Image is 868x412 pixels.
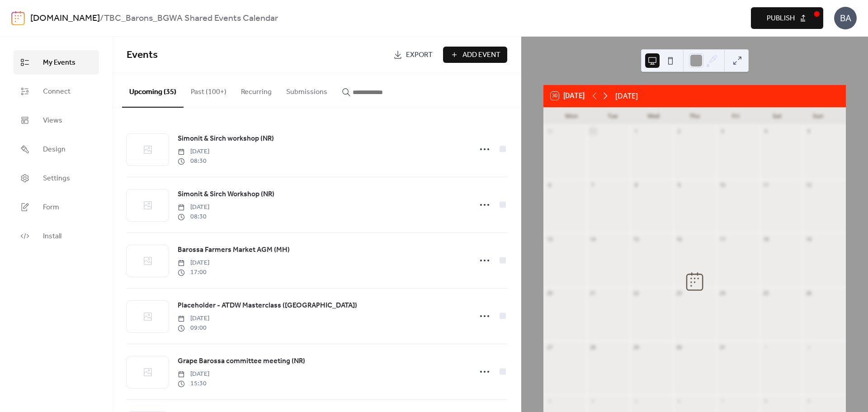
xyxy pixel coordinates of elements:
[14,108,99,133] a: Views
[751,7,823,29] button: Publish
[178,203,209,212] span: [DATE]
[178,258,209,268] span: [DATE]
[719,128,726,135] div: 3
[178,156,209,166] span: 08:30
[676,128,683,135] div: 2
[590,128,596,135] div: 30
[178,379,209,388] span: 15:30
[762,128,769,135] div: 4
[676,290,683,297] div: 23
[805,128,812,135] div: 5
[805,182,812,189] div: 12
[762,236,769,242] div: 18
[178,147,209,156] span: [DATE]
[632,344,639,350] div: 29
[178,314,209,323] span: [DATE]
[178,300,357,311] span: Placeholder - ATDW Masterclass ([GEOGRAPHIC_DATA])
[632,236,639,242] div: 15
[14,224,99,248] a: Install
[14,79,99,104] a: Connect
[590,236,596,242] div: 14
[719,344,726,350] div: 31
[547,90,588,102] button: 30[DATE]
[178,133,274,145] a: Simonit & Sirch workshop (NR)
[762,398,769,404] div: 8
[551,107,592,125] div: Mon
[632,128,639,135] div: 1
[43,202,59,213] span: Form
[676,236,683,242] div: 16
[590,182,596,189] div: 7
[43,57,75,68] span: My Events
[100,10,104,27] b: /
[546,398,553,404] div: 3
[590,398,596,404] div: 4
[127,45,158,65] span: Events
[632,182,639,189] div: 8
[762,344,769,350] div: 1
[756,107,797,125] div: Sat
[43,115,62,126] span: Views
[615,90,638,101] div: [DATE]
[546,236,553,242] div: 13
[14,137,99,161] a: Design
[122,73,184,108] button: Upcoming (35)
[43,173,70,184] span: Settings
[797,107,839,125] div: Sun
[14,166,99,190] a: Settings
[546,290,553,297] div: 20
[676,398,683,404] div: 6
[178,323,209,333] span: 09:00
[43,231,61,242] span: Install
[632,290,639,297] div: 22
[43,86,71,97] span: Connect
[178,369,209,379] span: [DATE]
[11,11,25,25] img: logo
[406,50,433,61] span: Export
[676,182,683,189] div: 9
[633,107,674,125] div: Wed
[178,189,274,200] a: Simonit & Sirch Workshop (NR)
[178,133,274,144] span: Simonit & Sirch workshop (NR)
[674,107,715,125] div: Thu
[719,290,726,297] div: 24
[632,398,639,404] div: 5
[30,10,100,27] a: [DOMAIN_NAME]
[14,50,99,75] a: My Events
[178,355,305,367] a: Grape Barossa committee meeting (NR)
[805,398,812,404] div: 9
[178,244,290,256] a: Barossa Farmers Market AGM (MH)
[676,344,683,350] div: 30
[590,344,596,350] div: 28
[805,290,812,297] div: 26
[14,195,99,219] a: Form
[719,236,726,242] div: 17
[834,7,857,29] div: BA
[178,245,290,256] span: Barossa Farmers Market AGM (MH)
[43,144,66,155] span: Design
[184,73,234,107] button: Past (100+)
[592,107,633,125] div: Tue
[805,344,812,350] div: 2
[719,398,726,404] div: 7
[762,290,769,297] div: 25
[443,47,507,63] button: Add Event
[715,107,756,125] div: Fri
[178,268,209,277] span: 17:00
[178,212,209,222] span: 08:30
[462,50,500,61] span: Add Event
[104,10,278,27] b: TBC_Barons_BGWA Shared Events Calendar
[178,300,357,312] a: Placeholder - ATDW Masterclass ([GEOGRAPHIC_DATA])
[719,182,726,189] div: 10
[546,128,553,135] div: 29
[805,236,812,242] div: 19
[387,47,439,63] a: Export
[178,356,305,367] span: Grape Barossa committee meeting (NR)
[546,344,553,350] div: 27
[546,182,553,189] div: 6
[590,290,596,297] div: 21
[279,73,335,107] button: Submissions
[234,73,279,107] button: Recurring
[762,182,769,189] div: 11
